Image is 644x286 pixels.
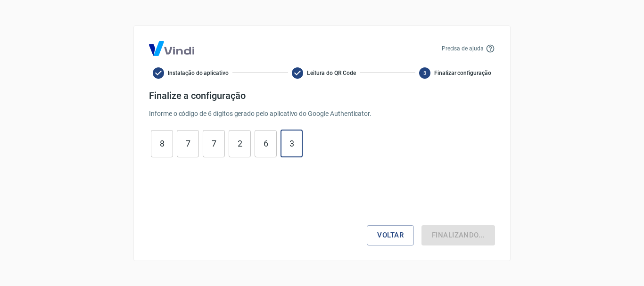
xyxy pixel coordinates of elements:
text: 3 [423,70,426,76]
img: Logo Vind [149,41,194,56]
p: Informe o código de 6 dígitos gerado pelo aplicativo do Google Authenticator. [149,109,495,119]
span: Finalizar configuração [434,69,491,77]
button: Voltar [367,225,414,245]
p: Precisa de ajuda [442,44,484,53]
span: Instalação do aplicativo [168,69,229,77]
span: Leitura do QR Code [307,69,355,77]
h4: Finalize a configuração [149,90,495,101]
